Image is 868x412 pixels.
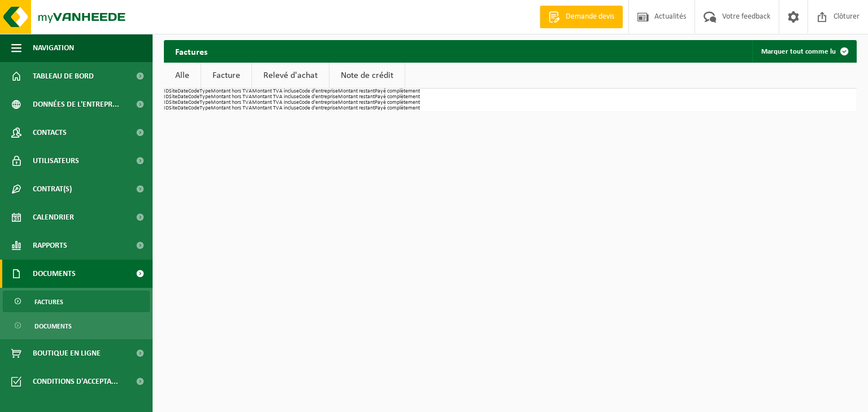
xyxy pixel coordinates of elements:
a: Note de crédit [329,63,405,89]
th: Montant TVA incluse [252,106,299,111]
span: Données de l'entrepr... [33,90,119,119]
span: Boutique en ligne [33,339,101,367]
th: Payé complètement [375,89,420,94]
th: ID [164,94,169,100]
th: Code d'entreprise [299,100,338,106]
span: Tableau de bord [33,62,94,90]
span: Contrat(s) [33,175,72,203]
th: Code d'entreprise [299,94,338,100]
span: Documents [33,260,76,288]
span: Calendrier [33,203,74,231]
th: Type [199,94,211,100]
th: Date [177,100,188,106]
span: Documents [34,315,72,337]
th: Code d'entreprise [299,89,338,94]
span: Contacts [33,119,67,147]
a: Alle [164,63,201,89]
th: Type [199,89,211,94]
th: Type [199,106,211,111]
th: Code [188,106,199,111]
th: Code d'entreprise [299,106,338,111]
a: Factures [3,291,150,312]
th: ID [164,100,169,106]
a: Facture [201,63,251,89]
span: Utilisateurs [33,147,79,175]
th: Payé complètement [375,100,420,106]
th: Payé complètement [375,106,420,111]
span: Rapports [33,231,67,260]
button: Marquer tout comme lu [752,40,856,63]
th: Code [188,100,199,106]
th: Site [169,89,177,94]
th: Montant TVA incluse [252,94,299,100]
span: Demande devis [563,11,617,23]
th: Montant hors TVA [211,100,252,106]
th: Montant restant [338,89,375,94]
th: Site [169,100,177,106]
th: Montant restant [338,106,375,111]
th: Code [188,89,199,94]
th: Date [177,106,188,111]
th: Montant hors TVA [211,89,252,94]
th: Date [177,89,188,94]
th: Date [177,94,188,100]
th: Montant TVA incluse [252,100,299,106]
span: Navigation [33,34,74,62]
th: Site [169,94,177,100]
a: Demande devis [540,6,623,28]
a: Relevé d'achat [252,63,329,89]
th: Montant restant [338,100,375,106]
th: Montant hors TVA [211,94,252,100]
h2: Factures [164,40,219,62]
span: Factures [34,291,63,313]
th: Montant restant [338,94,375,100]
th: Site [169,106,177,111]
th: Payé complètement [375,94,420,100]
th: ID [164,106,169,111]
th: Montant TVA incluse [252,89,299,94]
th: Montant hors TVA [211,106,252,111]
span: Conditions d'accepta... [33,367,118,396]
th: Code [188,94,199,100]
a: Documents [3,315,150,336]
th: Type [199,100,211,106]
th: ID [164,89,169,94]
